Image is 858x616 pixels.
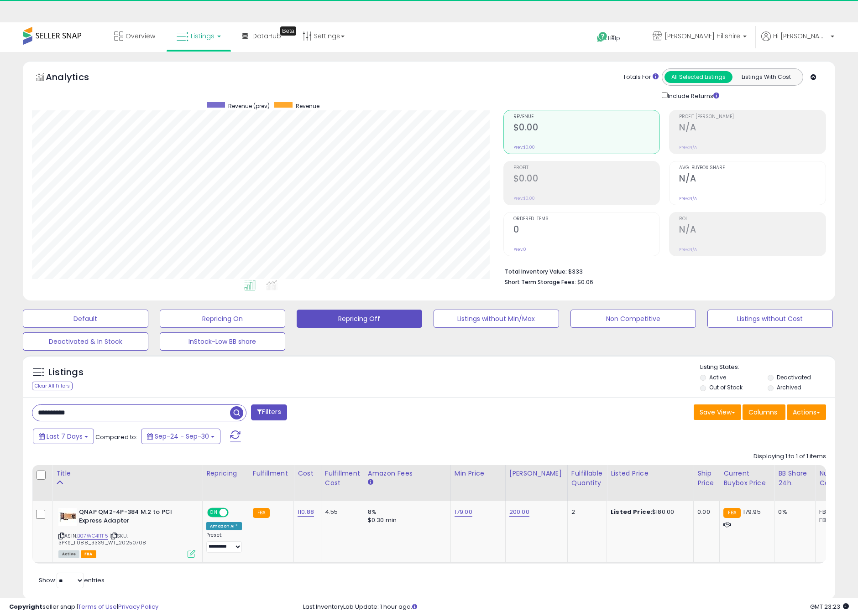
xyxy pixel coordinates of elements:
a: Privacy Policy [118,602,158,611]
small: Prev: $0.00 [513,145,535,150]
button: Non Competitive [570,310,696,328]
button: All Selected Listings [664,71,732,83]
button: Actions [787,404,826,420]
label: Archived [777,383,801,391]
span: | SKU: 3PKS_11088_3339_WT_20250708 [58,532,146,546]
h5: Listings [48,366,84,379]
b: QNAP QM2-4P-384 M.2 to PCI Express Adapter [79,508,190,527]
small: Prev: N/A [679,145,697,150]
span: All listings currently available for purchase on Amazon [58,550,79,558]
div: Fulfillable Quantity [571,469,603,488]
div: Amazon AI * [206,522,242,530]
div: 0% [778,508,808,516]
h5: Analytics [46,71,107,86]
div: Min Price [455,469,502,478]
div: FBA: 1 [819,508,849,516]
div: Include Returns [655,90,730,101]
div: $0.30 min [368,516,444,524]
div: 2 [571,508,600,516]
h2: $0.00 [513,173,660,186]
span: Overview [126,31,155,41]
h2: 0 [513,224,660,237]
div: Fulfillment Cost [325,469,360,488]
div: ASIN: [58,508,195,557]
div: Current Buybox Price [723,469,770,488]
span: Show: entries [39,576,105,585]
h2: N/A [679,122,826,135]
button: Default [23,310,148,328]
span: Hi [PERSON_NAME] [773,31,828,41]
span: Revenue (prev) [228,102,270,110]
button: Listings With Cost [732,71,800,83]
a: Settings [296,22,351,50]
b: Short Term Storage Fees: [505,278,576,286]
a: Listings [170,22,228,50]
a: B07WG41TF5 [77,532,108,540]
span: Listings [191,31,214,41]
button: Listings without Cost [707,310,833,328]
div: seller snap | | [9,603,158,611]
button: Listings without Min/Max [434,310,559,328]
b: Listed Price: [611,507,652,516]
h2: N/A [679,173,826,186]
small: Prev: 0 [513,247,526,252]
span: Columns [748,408,777,417]
label: Out of Stock [709,383,743,391]
span: ON [208,509,220,517]
div: $180.00 [611,508,686,516]
div: Listed Price [611,469,690,478]
button: Filters [251,404,287,420]
span: OFF [227,509,242,517]
div: Last InventoryLab Update: 1 hour ago. [303,603,849,611]
i: Get Help [596,31,608,43]
a: [PERSON_NAME] Hillshire [646,22,753,52]
p: Listing States: [700,363,835,372]
a: Hi [PERSON_NAME] [761,31,834,52]
div: 0.00 [697,508,712,516]
span: Sep-24 - Sep-30 [155,432,209,441]
h2: $0.00 [513,122,660,135]
a: 110.88 [298,507,314,517]
div: Preset: [206,532,242,553]
strong: Copyright [9,602,42,611]
span: Revenue [513,114,660,119]
small: Prev: N/A [679,247,697,252]
div: [PERSON_NAME] [509,469,564,478]
span: Ordered Items [513,217,660,222]
div: Cost [298,469,317,478]
button: Last 7 Days [33,429,94,444]
span: Profit [PERSON_NAME] [679,114,826,119]
div: Fulfillment [253,469,290,478]
span: 179.95 [743,507,761,516]
small: Prev: N/A [679,196,697,201]
span: $0.06 [577,278,593,286]
h2: N/A [679,224,826,237]
a: 179.00 [455,507,472,517]
a: 200.00 [509,507,529,517]
div: Clear All Filters [32,382,73,390]
div: Ship Price [697,469,716,488]
small: FBA [253,508,270,518]
span: FBA [81,550,96,558]
span: Avg. Buybox Share [679,166,826,171]
b: Total Inventory Value: [505,268,567,275]
img: 41qjO2gJcdL._SL40_.jpg [58,508,77,526]
div: FBM: 2 [819,516,849,524]
span: ROI [679,217,826,222]
a: Overview [107,22,162,50]
span: Profit [513,166,660,171]
a: Terms of Use [78,602,117,611]
span: Help [608,34,620,42]
small: FBA [723,508,740,518]
span: Compared to: [95,433,137,441]
li: $333 [505,265,820,276]
button: Repricing Off [297,310,422,328]
div: 8% [368,508,444,516]
a: DataHub [235,22,288,50]
button: Columns [743,404,785,420]
button: Save View [694,404,741,420]
span: 2025-10-9 23:23 GMT [810,602,849,611]
label: Deactivated [777,373,811,381]
button: Deactivated & In Stock [23,332,148,351]
button: Repricing On [160,310,285,328]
